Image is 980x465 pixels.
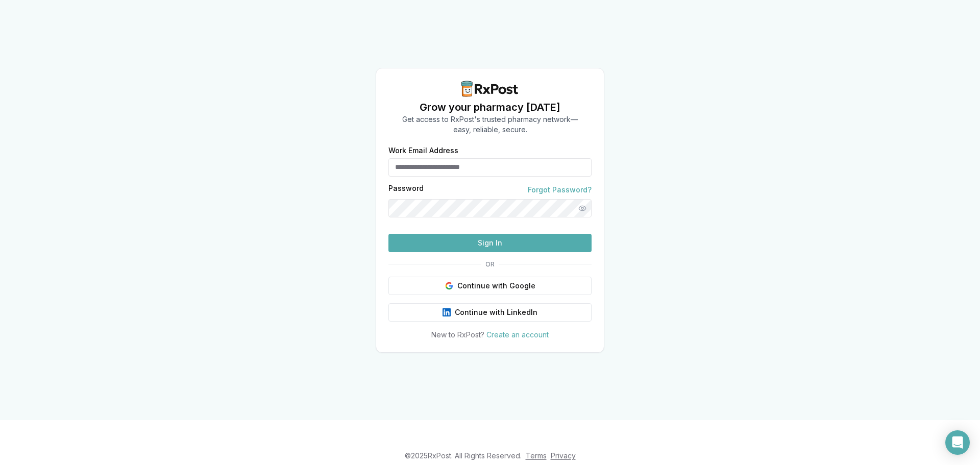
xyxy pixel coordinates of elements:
div: Open Intercom Messenger [945,430,970,455]
a: Privacy [551,451,576,460]
button: Sign In [388,234,592,252]
span: New to RxPost? [431,330,484,339]
img: RxPost Logo [457,81,523,97]
a: Forgot Password? [528,185,592,195]
a: Create an account [486,330,549,339]
img: Google [445,282,453,290]
img: LinkedIn [443,308,451,316]
h1: Grow your pharmacy [DATE] [402,100,578,114]
button: Continue with LinkedIn [388,303,592,322]
button: Continue with Google [388,277,592,295]
button: Show password [573,199,592,217]
span: OR [481,260,499,268]
label: Password [388,185,424,195]
p: Get access to RxPost's trusted pharmacy network— easy, reliable, secure. [402,114,578,135]
label: Work Email Address [388,147,592,154]
a: Terms [526,451,547,460]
